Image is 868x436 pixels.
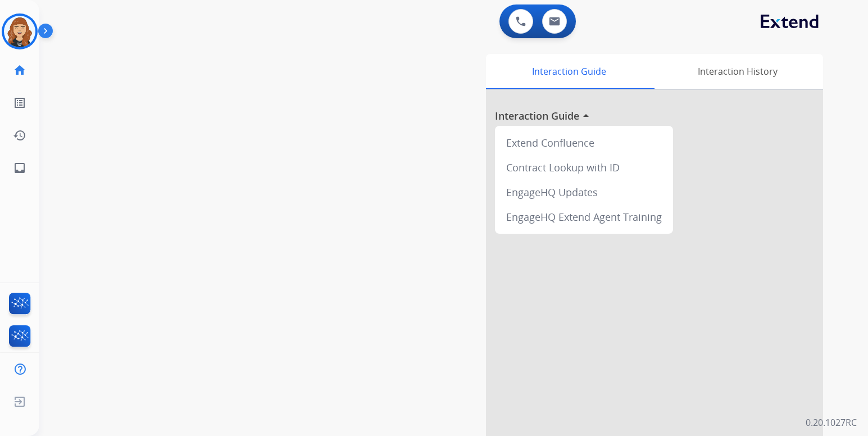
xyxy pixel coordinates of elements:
[13,161,26,175] mat-icon: inbox
[499,205,669,229] div: EngageHQ Extend Agent Training
[13,129,26,142] mat-icon: history
[499,130,669,155] div: Extend Confluence
[499,155,669,180] div: Contract Lookup with ID
[652,54,823,89] div: Interaction History
[806,416,857,429] p: 0.20.1027RC
[13,96,26,110] mat-icon: list_alt
[486,54,652,89] div: Interaction Guide
[13,63,26,77] mat-icon: home
[499,180,669,205] div: EngageHQ Updates
[4,16,35,47] img: avatar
